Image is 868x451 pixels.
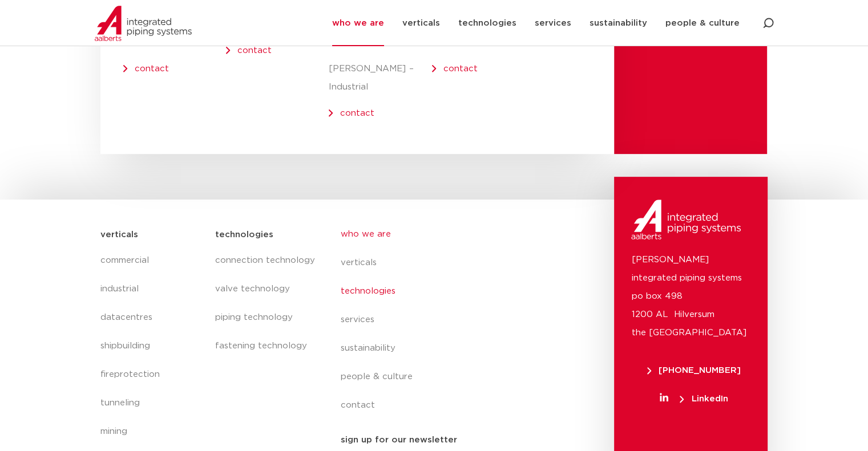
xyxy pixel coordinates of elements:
a: LinkedIn [631,395,756,403]
a: tunneling [100,389,204,417]
a: shipbuilding [100,332,204,360]
a: valve technology [215,275,317,303]
nav: Menu [341,220,550,420]
a: piping technology [215,303,317,332]
nav: Menu [215,246,317,360]
a: sustainability [341,334,550,363]
a: [PHONE_NUMBER] [631,366,756,375]
p: [PERSON_NAME] – Industrial [329,60,431,96]
a: commercial [100,246,204,275]
h5: technologies [215,226,273,244]
h5: verticals [100,226,138,244]
a: contact [135,64,169,73]
a: who we are [341,220,550,249]
h5: sign up for our newsletter [341,431,457,449]
a: contact [237,46,272,55]
a: verticals [341,249,550,277]
a: datacentres [100,303,204,332]
a: services [341,306,550,334]
span: [PHONE_NUMBER] [647,366,741,375]
span: LinkedIn [680,395,728,403]
a: contact [443,64,478,73]
a: technologies [341,277,550,306]
a: contact [340,38,374,47]
a: connection technology [215,246,317,275]
a: people & culture [341,363,550,391]
a: contact [340,109,374,117]
p: [PERSON_NAME] integrated piping systems po box 498 1200 AL Hilversum the [GEOGRAPHIC_DATA] [631,251,750,342]
a: fastening technology [215,332,317,360]
a: fireprotection [100,360,204,389]
a: mining [100,417,204,446]
a: industrial [100,275,204,303]
a: contact [341,391,550,420]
